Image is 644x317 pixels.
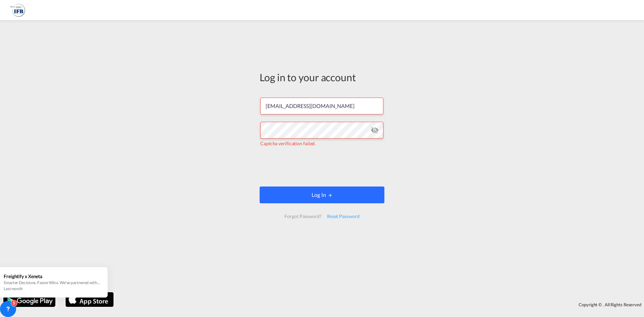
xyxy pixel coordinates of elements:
img: google.png [3,292,56,308]
img: apple.png [65,292,114,308]
div: Reset Password [324,210,362,222]
div: Forgot Password? [282,210,324,222]
iframe: reCAPTCHA [271,154,373,180]
div: Copyright © . All Rights Reserved [117,299,644,310]
img: b628ab10256c11eeb52753acbc15d091.png [10,3,25,18]
span: Captcha verification failed. [260,141,316,146]
button: LOGIN [260,187,384,203]
md-icon: icon-eye-off [371,126,379,134]
input: Enter email/phone number [260,98,383,114]
div: Log in to your account [260,70,384,84]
